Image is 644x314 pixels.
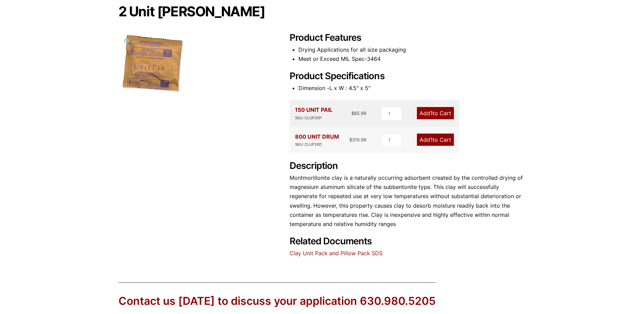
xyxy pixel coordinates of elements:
[295,141,339,148] div: SKU: CLUP2KD
[118,294,436,309] div: Contact us [DATE] to discuss your application 630.980.5205
[290,32,526,43] h2: Product Features
[290,173,526,229] p: Montmorillonite clay is a naturally occurring adsorbent created by the controlled drying of magne...
[118,4,526,19] h1: 2 Unit [PERSON_NAME]
[298,54,526,64] li: Meet or Exceed MIL Spec-3464
[290,160,526,172] h2: Description
[430,110,433,117] span: 1
[290,71,526,82] h2: Product Specifications
[118,32,186,94] img: 2 Unit Clay Kraft
[118,32,137,51] a: View full-screen image gallery
[351,110,366,116] bdi: 65.99
[295,132,339,148] div: 800 UNIT DRUM
[295,115,332,121] div: SKU: CLUP2KP
[351,110,354,116] span: $
[349,137,352,142] span: $
[417,134,454,146] a: Add1to Cart
[349,137,366,142] bdi: 310.99
[298,84,526,93] li: Dimension -L x W : 4.5" x 5"
[124,38,132,45] span: 🔍
[430,136,433,143] span: 1
[417,107,454,119] a: Add1to Cart
[295,105,332,121] div: 150 UNIT PAIL
[298,45,526,54] li: Drying Applications for all size packaging
[290,250,383,257] a: Clay Unit Pack and Pillow Pack SDS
